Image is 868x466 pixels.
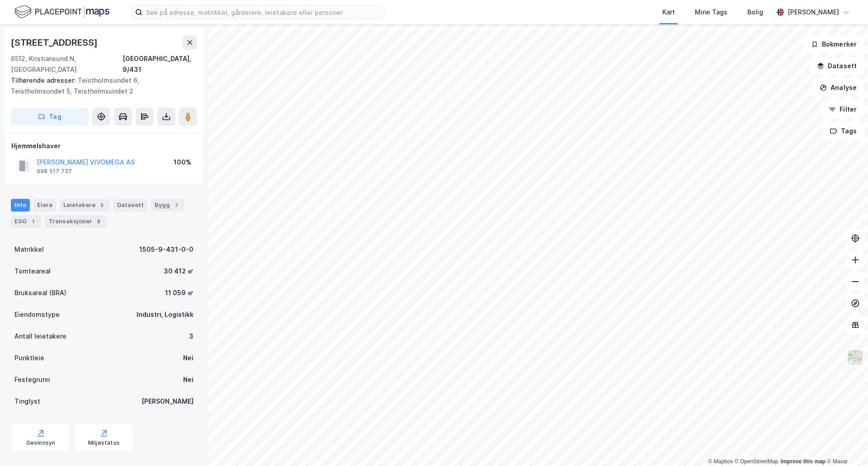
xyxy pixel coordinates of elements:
[11,215,41,228] div: ESG
[174,157,191,168] div: 100%
[809,57,864,75] button: Datasett
[14,266,51,277] div: Tomteareal
[14,4,109,20] img: logo.f888ab2527a4732fd821a326f86c7f29.svg
[747,7,763,18] div: Bolig
[695,7,727,18] div: Mine Tags
[88,439,120,447] div: Miljøstatus
[823,423,868,466] div: Kontrollprogram for chat
[11,53,123,75] div: 6512, Kristiansund N, [GEOGRAPHIC_DATA]
[97,201,106,210] div: 3
[11,141,197,151] div: Hjemmelshaver
[821,100,864,118] button: Filter
[847,349,864,366] img: Z
[662,7,675,18] div: Kart
[172,201,181,210] div: 7
[28,217,38,226] div: 1
[26,439,56,447] div: Geoinnsyn
[123,53,197,75] div: [GEOGRAPHIC_DATA], 9/431
[14,353,44,363] div: Punktleie
[11,35,99,50] div: [STREET_ADDRESS]
[113,199,147,212] div: Datasett
[142,396,193,407] div: [PERSON_NAME]
[14,396,40,407] div: Tinglyst
[788,7,839,18] div: [PERSON_NAME]
[183,353,193,363] div: Nei
[142,5,384,19] input: Søk på adresse, matrikkel, gårdeiere, leietakere eller personer
[164,266,193,277] div: 30 412 ㎡
[151,199,184,212] div: Bygg
[139,244,193,255] div: 1505-9-431-0-0
[11,108,89,126] button: Tag
[14,331,66,342] div: Antall leietakere
[11,76,78,84] span: Tilhørende adresser:
[11,199,30,212] div: Info
[735,458,778,465] a: OpenStreetMap
[781,458,826,465] a: Improve this map
[14,309,60,320] div: Eiendomstype
[189,331,193,342] div: 3
[60,199,110,212] div: Leietakere
[183,374,193,385] div: Nei
[33,199,56,212] div: Eiere
[823,423,868,466] iframe: Chat Widget
[812,79,864,97] button: Analyse
[803,35,864,53] button: Bokmerker
[165,287,193,298] div: 11 059 ㎡
[14,244,44,255] div: Matrikkel
[708,458,733,465] a: Mapbox
[14,374,50,385] div: Festegrunn
[11,75,190,97] div: Teistholmsundet 6, Teistholmsundet 5, Teistholmsundet 2
[37,168,72,175] div: 998 517 737
[94,217,103,226] div: 8
[45,215,107,228] div: Transaksjoner
[137,309,193,320] div: Industri, Logistikk
[14,287,66,298] div: Bruksareal (BRA)
[822,122,864,140] button: Tags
